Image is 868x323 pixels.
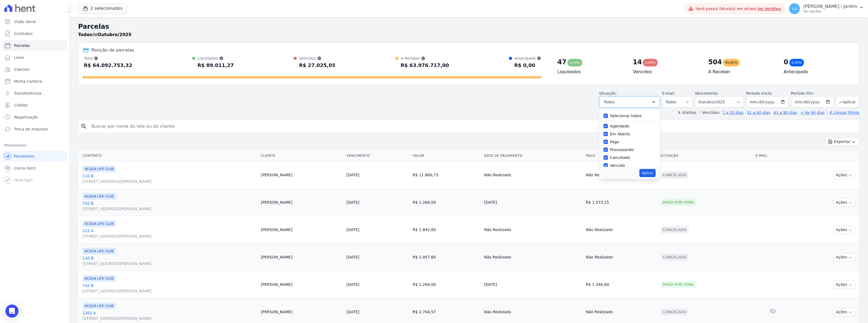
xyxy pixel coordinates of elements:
[833,308,855,316] button: Ações
[2,64,67,75] a: Clientes
[833,253,855,261] button: Ações
[82,255,257,266] a: 110 B[STREET_ADDRESS][PERSON_NAME]
[789,59,804,66] div: 0,00%
[708,69,775,75] h4: A Receber
[482,216,584,244] td: Não Realizado
[785,1,868,16] button: LG [PERSON_NAME] i Jardim Ver opções
[346,310,359,314] a: [DATE]
[678,110,696,115] label: ↯ Atalhos
[82,303,116,309] span: ACQUA LIFE CLUB
[639,169,655,177] button: Aplicar
[411,189,482,216] td: R$ 1.268,00
[197,56,234,61] div: Liquidados
[584,244,659,271] td: Não Realizado
[2,52,67,63] a: Lotes
[401,56,449,61] div: A Receber
[660,308,689,316] div: Cancelado
[401,61,449,70] div: R$ 63.976.717,00
[299,56,335,61] div: Vencidos
[2,76,67,87] a: Minha Carteira
[2,163,67,174] a: Conta Hent
[610,124,629,128] label: Agendado
[825,137,859,146] button: Exportar
[2,112,67,123] a: Negativação
[14,126,48,132] span: Troca de Arquivos
[660,171,689,179] div: Cancelado
[792,7,797,11] span: LG
[259,189,344,216] td: [PERSON_NAME]
[82,288,257,294] span: [STREET_ADDRESS][PERSON_NAME]
[78,31,131,38] p: de
[599,91,617,95] label: Situação:
[88,121,857,132] input: Buscar por nome do lote ou do cliente
[803,9,857,14] p: Ver opções
[4,142,65,149] div: Plataformas
[91,47,134,53] div: Posição de parcelas
[660,281,696,288] div: Pago por fora
[660,226,689,234] div: Cancelado
[14,103,28,108] span: Crédito
[833,280,855,289] button: Ações
[584,189,659,216] td: R$ 1.373,15
[346,282,359,287] a: [DATE]
[662,91,675,95] label: E-mail:
[833,226,855,234] button: Ações
[82,234,257,239] span: [STREET_ADDRESS][PERSON_NAME]
[411,271,482,298] td: R$ 1.268,00
[82,283,257,294] a: 710 B[STREET_ADDRESS][PERSON_NAME]
[482,271,584,298] td: [DATE]
[346,255,359,259] a: [DATE]
[800,110,825,115] a: + de 90 dias
[610,132,630,136] label: Em Aberto
[482,189,584,216] td: [DATE]
[584,271,659,298] td: R$ 1.346,60
[514,61,541,70] div: R$ 0,00
[584,150,659,161] th: Pago
[633,58,642,66] div: 14
[557,58,566,66] div: 47
[833,198,855,207] button: Ações
[14,19,36,24] span: Visão Geral
[78,150,259,161] th: Contrato
[82,261,257,266] span: [STREET_ADDRESS][PERSON_NAME]
[82,173,257,184] a: 110 B[STREET_ADDRESS][PERSON_NAME]
[14,114,38,120] span: Negativação
[82,193,116,200] span: ACQUA LIFE CLUB
[643,59,658,66] div: 0,04%
[259,244,344,271] td: [PERSON_NAME]
[2,100,67,111] a: Crédito
[757,7,781,11] a: Ver detalhes
[84,61,132,70] div: R$ 64.092.753,32
[803,4,857,9] p: [PERSON_NAME] i Jardim
[14,67,29,72] span: Clientes
[610,163,625,168] label: Vencido
[84,56,132,61] div: Total
[14,79,42,84] span: Minha Carteira
[82,310,257,321] a: 1201 A[STREET_ADDRESS][PERSON_NAME]
[2,40,67,51] a: Parcelas
[411,161,482,189] td: R$ 11.860,73
[411,216,482,244] td: R$ 1.842,60
[604,99,614,105] span: Todos
[82,275,116,282] span: ACQUA LIFE CLUB
[723,59,740,66] div: 99,82%
[723,110,743,115] a: 1 a 30 dias
[482,150,584,161] th: Data de Pagamento
[197,61,234,70] div: R$ 89.011,27
[82,179,257,184] span: [STREET_ADDRESS][PERSON_NAME]
[567,59,582,66] div: 0,14%
[78,3,127,14] button: 2 selecionados
[98,32,132,37] strong: Outubro/2025
[14,31,33,36] span: Contratos
[784,58,788,66] div: 0
[259,150,344,161] th: Cliente
[791,91,834,96] label: Período Fim:
[660,253,689,261] div: Cancelado
[599,96,660,108] button: Todos
[14,153,34,159] span: Recebíveis
[774,110,797,115] a: 61 a 90 dias
[14,55,24,60] span: Lotes
[346,228,359,232] a: [DATE]
[747,110,770,115] a: 31 a 60 dias
[82,220,116,227] span: ACQUA LIFE CLUB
